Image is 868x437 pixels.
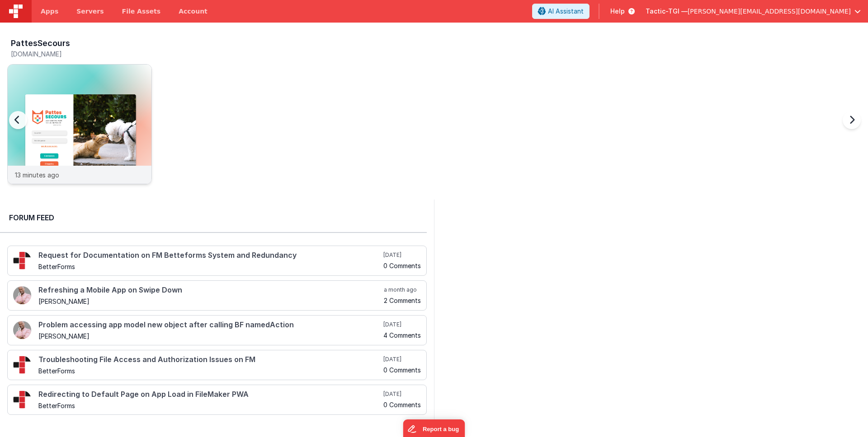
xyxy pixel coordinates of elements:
h4: Request for Documentation on FM Betteforms System and Redundancy [38,251,382,260]
h5: [PERSON_NAME] [38,298,382,305]
h5: 0 Comments [383,367,421,373]
h5: BetterForms [38,367,382,374]
img: 295_2.png [13,356,31,374]
h5: a month ago [384,286,421,293]
a: Refreshing a Mobile App on Swipe Down [PERSON_NAME] a month ago 2 Comments [7,280,427,311]
span: Apps [41,7,58,16]
h3: PattesSecours [11,39,70,48]
h5: 0 Comments [383,401,421,408]
h4: Problem accessing app model new object after calling BF namedAction [38,321,382,329]
span: AI Assistant [548,7,584,16]
span: File Assets [122,7,161,16]
h5: [DATE] [383,356,421,363]
h5: [DATE] [383,321,421,328]
button: Tactic-TGI — [PERSON_NAME][EMAIL_ADDRESS][DOMAIN_NAME] [646,7,861,16]
h5: [PERSON_NAME] [38,333,382,339]
h2: Forum Feed [9,212,418,223]
h5: BetterForms [38,402,382,409]
img: 411_2.png [13,286,31,304]
img: 295_2.png [13,391,31,409]
span: Tactic-TGI — [646,7,688,16]
img: 411_2.png [13,321,31,339]
h5: 0 Comments [383,262,421,269]
h4: Redirecting to Default Page on App Load in FileMaker PWA [38,391,382,399]
a: Redirecting to Default Page on App Load in FileMaker PWA BetterForms [DATE] 0 Comments [7,385,427,415]
h5: [DOMAIN_NAME] [11,51,152,57]
h4: Troubleshooting File Access and Authorization Issues on FM [38,356,382,364]
button: AI Assistant [532,4,590,19]
span: [PERSON_NAME][EMAIL_ADDRESS][DOMAIN_NAME] [688,7,851,16]
h5: 4 Comments [383,332,421,339]
h4: Refreshing a Mobile App on Swipe Down [38,286,382,294]
a: Request for Documentation on FM Betteforms System and Redundancy BetterForms [DATE] 0 Comments [7,246,427,276]
a: Problem accessing app model new object after calling BF namedAction [PERSON_NAME] [DATE] 4 Comments [7,315,427,345]
a: Troubleshooting File Access and Authorization Issues on FM BetterForms [DATE] 0 Comments [7,350,427,380]
span: Servers [76,7,104,16]
h5: [DATE] [383,391,421,398]
span: Help [610,7,625,16]
h5: 2 Comments [384,297,421,304]
img: 295_2.png [13,251,31,270]
h5: [DATE] [383,251,421,259]
h5: BetterForms [38,263,382,270]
